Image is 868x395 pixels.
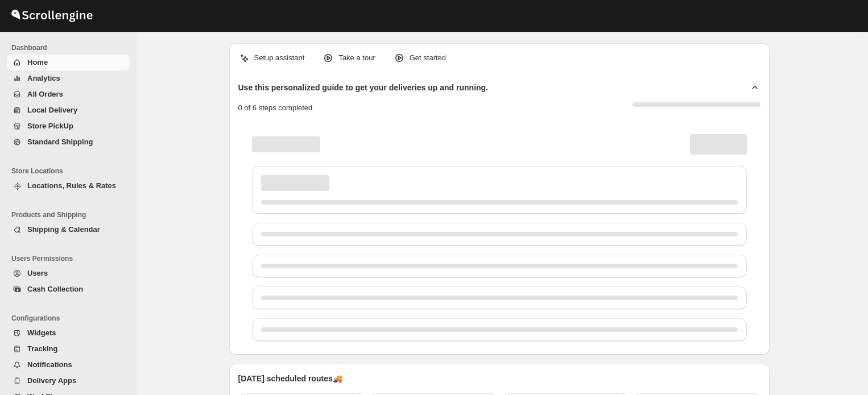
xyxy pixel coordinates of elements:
span: Cash Collection [27,285,83,293]
button: All Orders [7,86,130,102]
span: Local Delivery [27,106,77,114]
span: Shipping & Calendar [27,225,100,234]
span: Standard Shipping [27,138,93,146]
span: Notifications [27,360,72,369]
span: Dashboard [11,43,131,52]
p: [DATE] scheduled routes 🚚 [238,373,760,384]
p: Get started [410,52,446,64]
button: Locations, Rules & Rates [7,178,130,194]
span: Store PickUp [27,122,73,130]
span: Widgets [27,329,56,337]
span: Store Locations [11,167,131,176]
p: 0 of 6 steps completed [238,102,313,114]
span: Analytics [27,74,60,82]
span: Home [27,58,48,66]
p: Setup assistant [254,52,305,64]
button: Users [7,265,130,281]
button: Shipping & Calendar [7,222,130,238]
span: Products and Shipping [11,210,131,219]
span: Configurations [11,314,131,323]
button: Cash Collection [7,281,130,297]
span: Delivery Apps [27,376,76,385]
span: Tracking [27,344,57,353]
span: Locations, Rules & Rates [27,181,116,190]
button: Home [7,55,130,70]
button: Analytics [7,70,130,86]
span: Users [27,269,48,277]
div: Page loading [238,123,760,346]
p: Take a tour [338,52,375,64]
span: All Orders [27,90,63,98]
button: Notifications [7,357,130,373]
button: Delivery Apps [7,373,130,389]
span: Users Permissions [11,254,131,263]
button: Widgets [7,325,130,341]
button: Tracking [7,341,130,357]
h2: Use this personalized guide to get your deliveries up and running. [238,82,489,93]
